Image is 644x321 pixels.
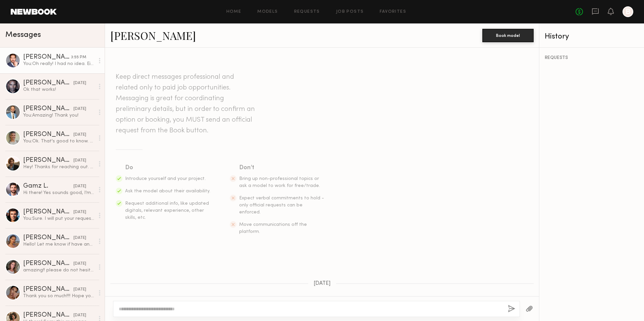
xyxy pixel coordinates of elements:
span: Expect verbal commitments to hold - only official requests can be enforced. [239,196,324,214]
span: [DATE] [314,281,331,286]
a: Requests [294,10,320,14]
div: Ok that works! [23,86,95,93]
div: You: Ok. That's good to know. Let's connect when you get back in town. Have a safe trip! [23,138,95,144]
a: [PERSON_NAME] [110,28,196,43]
header: Keep direct messages professional and related only to paid job opportunities. Messaging is great ... [116,72,257,136]
div: [PERSON_NAME] [23,54,71,61]
div: [DATE] [73,106,86,112]
div: Gamz L. [23,183,73,190]
div: [PERSON_NAME] [23,80,73,86]
div: [PERSON_NAME] [23,312,73,319]
div: amazing!! please do not hesitate to reach out for future projects! you were so great to work with [23,267,95,273]
span: Request additional info, like updated digitals, relevant experience, other skills, etc. [125,201,209,220]
div: [PERSON_NAME] [23,131,73,138]
button: Book model [482,29,534,42]
div: [DATE] [73,235,86,241]
div: [PERSON_NAME] [23,260,73,267]
div: [DATE] [73,132,86,138]
div: [PERSON_NAME] [23,106,73,112]
div: Hey! Thanks for reaching out. Sounds fun. What would be the terms/usage? [23,164,95,170]
a: Job Posts [336,10,364,14]
div: [DATE] [73,286,86,293]
span: Ask the model about their availability. [125,189,210,193]
div: You: Oh really! I had no idea. Either way, you’re booked! I’ll make sure you have a later call ti... [23,61,95,67]
a: B [623,6,633,17]
div: You: Amazing! Thank you! [23,112,95,119]
div: [PERSON_NAME] [23,157,73,164]
div: [DATE] [73,183,86,190]
div: 3:55 PM [71,54,86,61]
span: Bring up non-professional topics or ask a model to work for free/trade. [239,177,320,188]
div: [PERSON_NAME] [23,209,73,215]
div: [DATE] [73,312,86,319]
a: Book model [482,32,534,38]
div: [DATE] [73,261,86,267]
a: Favorites [380,10,406,14]
div: Thank you so much!!!! Hope you had a great shoot! [23,293,95,299]
div: [DATE] [73,80,86,86]
span: Messages [5,31,41,39]
div: Do [125,163,211,173]
div: Hello! Let me know if have any other clients coming up [23,241,95,248]
a: Models [257,10,278,14]
div: [DATE] [73,209,86,215]
div: History [545,33,639,41]
span: Move communications off the platform. [239,222,307,234]
div: REQUESTS [545,56,639,60]
div: [PERSON_NAME] [23,286,73,293]
div: You: Sure. I will put your request in the notes. [23,215,95,222]
span: Introduce yourself and your project. [125,177,206,181]
div: Don’t [239,163,325,173]
div: [DATE] [73,157,86,164]
a: Home [226,10,241,14]
div: Hi there! Yes sounds good, I’m available 10/13 to 10/15, let me know if you have any questions! [23,190,95,196]
div: [PERSON_NAME] [23,235,73,241]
